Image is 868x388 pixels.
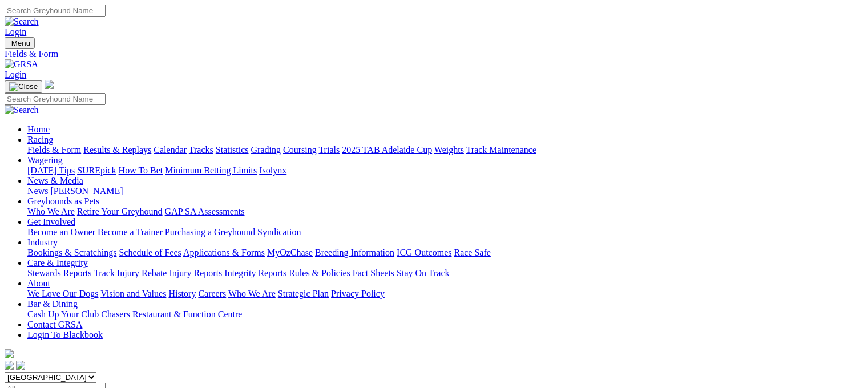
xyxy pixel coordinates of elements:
[98,227,163,237] a: Become a Trainer
[183,248,265,257] a: Applications & Forms
[397,268,449,278] a: Stay On Track
[5,105,39,115] img: Search
[100,289,166,298] a: Vision and Values
[228,289,276,298] a: Who We Are
[16,361,25,370] img: twitter.svg
[27,207,75,216] a: Who We Are
[119,165,163,175] a: How To Bet
[283,145,317,155] a: Coursing
[27,145,863,155] div: Racing
[119,248,181,257] a: Schedule of Fees
[251,145,281,155] a: Grading
[259,165,286,175] a: Isolynx
[27,227,863,237] div: Get Involved
[27,289,863,299] div: About
[342,145,432,155] a: 2025 TAB Adelaide Cup
[289,268,350,278] a: Rules & Policies
[216,145,249,155] a: Statistics
[165,165,257,175] a: Minimum Betting Limits
[27,330,103,339] a: Login To Blackbook
[5,349,14,358] img: logo-grsa-white.png
[27,165,75,175] a: [DATE] Tips
[11,39,30,47] span: Menu
[27,207,863,217] div: Greyhounds as Pets
[5,361,14,370] img: facebook.svg
[5,93,106,105] input: Search
[27,155,63,165] a: Wagering
[397,248,451,257] a: ICG Outcomes
[5,80,42,93] button: Toggle navigation
[27,320,82,329] a: Contact GRSA
[27,309,863,320] div: Bar & Dining
[101,309,242,319] a: Chasers Restaurant & Function Centre
[27,217,75,227] a: Get Involved
[27,309,99,319] a: Cash Up Your Club
[315,248,394,257] a: Breeding Information
[5,5,106,17] input: Search
[189,145,213,155] a: Tracks
[27,268,91,278] a: Stewards Reports
[434,145,464,155] a: Weights
[5,70,26,79] a: Login
[198,289,226,298] a: Careers
[165,227,255,237] a: Purchasing a Greyhound
[5,37,35,49] button: Toggle navigation
[27,258,88,268] a: Care & Integrity
[169,268,222,278] a: Injury Reports
[318,145,340,155] a: Trials
[278,289,329,298] a: Strategic Plan
[154,145,187,155] a: Calendar
[94,268,167,278] a: Track Injury Rebate
[27,186,48,196] a: News
[257,227,301,237] a: Syndication
[224,268,286,278] a: Integrity Reports
[27,248,863,258] div: Industry
[5,17,39,27] img: Search
[27,299,78,309] a: Bar & Dining
[83,145,151,155] a: Results & Replays
[9,82,38,91] img: Close
[331,289,385,298] a: Privacy Policy
[165,207,245,216] a: GAP SA Assessments
[27,248,116,257] a: Bookings & Scratchings
[27,176,83,185] a: News & Media
[27,278,50,288] a: About
[5,59,38,70] img: GRSA
[353,268,394,278] a: Fact Sheets
[454,248,490,257] a: Race Safe
[27,196,99,206] a: Greyhounds as Pets
[27,237,58,247] a: Industry
[45,80,54,89] img: logo-grsa-white.png
[77,165,116,175] a: SUREpick
[27,165,863,176] div: Wagering
[267,248,313,257] a: MyOzChase
[466,145,536,155] a: Track Maintenance
[27,268,863,278] div: Care & Integrity
[27,289,98,298] a: We Love Our Dogs
[50,186,123,196] a: [PERSON_NAME]
[27,227,95,237] a: Become an Owner
[27,135,53,144] a: Racing
[27,186,863,196] div: News & Media
[5,27,26,37] a: Login
[27,124,50,134] a: Home
[168,289,196,298] a: History
[77,207,163,216] a: Retire Your Greyhound
[27,145,81,155] a: Fields & Form
[5,49,863,59] a: Fields & Form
